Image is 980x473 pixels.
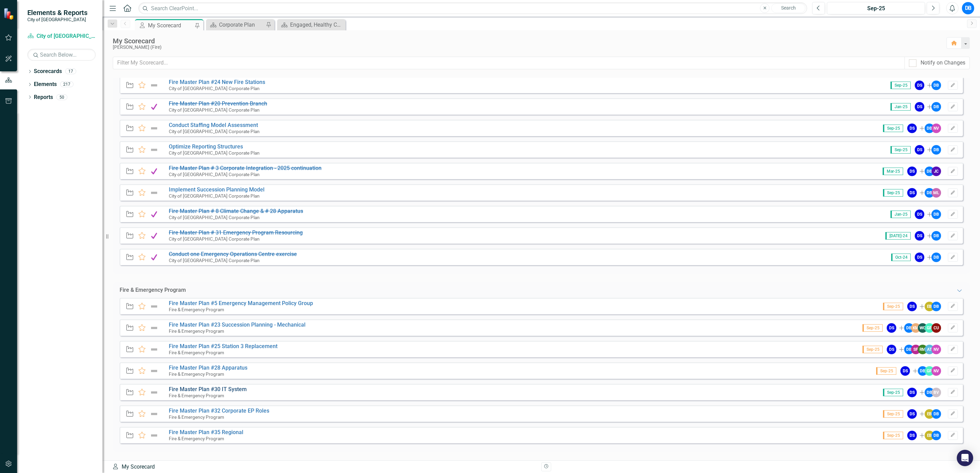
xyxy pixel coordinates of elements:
[113,37,940,45] div: My Scorecard
[931,409,941,419] div: DB
[169,251,297,257] a: Conduct one Emergency Operations Centre exercise
[907,188,917,198] div: DS
[150,302,159,311] img: Not Defined
[883,125,903,132] span: Sep-25
[907,167,917,176] div: DS
[907,409,917,419] div: DS
[150,103,159,111] img: Complete
[781,5,796,11] span: Search
[169,193,260,199] small: City of [GEOGRAPHIC_DATA] Corporate Plan
[876,367,896,375] span: Sep-25
[931,188,941,198] div: ML
[931,167,941,176] div: JC
[27,9,87,17] span: Elements & Reports
[890,103,911,111] span: Jan-25
[957,450,973,466] div: Open Intercom Messenger
[279,20,344,29] a: Engaged, Healthy Community
[27,32,96,40] a: City of [GEOGRAPHIC_DATA] Corporate Plan
[862,324,883,332] span: Sep-25
[904,345,914,354] div: DB
[150,146,159,154] img: Not Defined
[56,94,67,100] div: 50
[150,324,159,332] img: Not Defined
[890,211,911,218] span: Jan-25
[931,302,941,311] div: DB
[169,107,260,113] small: City of [GEOGRAPHIC_DATA] Corporate Plan
[883,410,903,418] span: Sep-25
[34,68,62,75] a: Scorecards
[169,150,260,156] small: City of [GEOGRAPHIC_DATA] Corporate Plan
[883,189,903,197] span: Sep-25
[169,414,224,420] small: Fire & Emergency Program
[891,254,911,261] span: Oct-24
[169,208,303,214] a: Fire Master Plan # 8 Climate Change & # 28 Apparatus
[883,168,903,175] span: Mar-25
[150,232,159,240] img: Complete
[962,2,974,14] button: DB
[921,59,965,67] div: Notify on Changes
[138,2,807,14] input: Search ClearPoint...
[169,350,224,355] small: Fire & Emergency Program
[911,323,921,333] div: KM
[918,323,927,333] div: WO
[169,436,224,441] small: Fire & Emergency Program
[113,57,905,69] input: Filter My Scorecard...
[890,146,911,154] span: Sep-25
[925,124,934,133] div: DB
[169,186,264,193] a: Implement Succession Planning Model
[918,366,927,376] div: DB
[150,388,159,397] img: Not Defined
[169,300,313,306] a: Fire Master Plan #5 Emergency Management Policy Group
[150,189,159,197] img: Not Defined
[34,94,53,101] a: Reports
[883,432,903,439] span: Sep-25
[907,388,917,397] div: DS
[925,345,934,354] div: AT
[862,346,883,353] span: Sep-25
[27,17,87,22] small: City of [GEOGRAPHIC_DATA]
[931,210,941,219] div: DB
[931,145,941,155] div: DB
[169,429,243,435] a: Fire Master Plan #35 Regional
[925,302,934,311] div: EB
[27,49,96,61] input: Search Below...
[915,210,924,219] div: DS
[150,253,159,261] img: Complete
[900,366,910,376] div: DS
[65,69,76,74] div: 17
[208,20,264,29] a: Corporate Plan
[150,124,159,132] img: Not Defined
[169,86,260,91] small: City of [GEOGRAPHIC_DATA] Corporate Plan
[925,431,934,440] div: EB
[169,100,267,107] a: Fire Master Plan #20 Prevention Branch
[169,407,269,414] a: Fire Master Plan #32 Corporate EP Roles
[925,188,934,198] div: DB
[931,388,941,397] div: BV
[290,20,344,29] div: Engaged, Healthy Community
[169,229,303,236] s: Fire Master Plan # 31 Emergency Program Resourcing
[887,323,896,333] div: DS
[169,79,265,85] a: Fire Master Plan #24 New Fire Stations
[120,286,186,294] div: Fire & Emergency Program
[931,366,941,376] div: NV
[911,345,921,354] div: SF
[219,20,264,29] div: Corporate Plan
[169,236,260,242] small: City of [GEOGRAPHIC_DATA] Corporate Plan
[169,165,322,171] a: Fire Master Plan # 3 Corporate Integration - 2025 continuation
[890,82,911,89] span: Sep-25
[148,21,193,30] div: My Scorecard
[3,8,15,20] img: ClearPoint Strategy
[169,143,243,150] a: Optimize Reporting Structures
[904,323,914,333] div: DB
[907,431,917,440] div: DS
[931,323,941,333] div: CU
[907,124,917,133] div: DS
[925,388,934,397] div: DB
[150,367,159,375] img: Not Defined
[931,431,941,440] div: DB
[918,345,927,354] div: RM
